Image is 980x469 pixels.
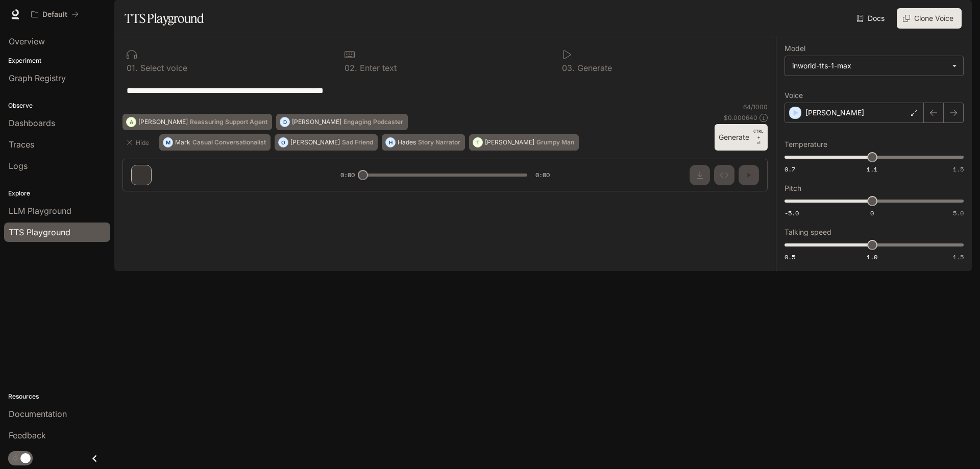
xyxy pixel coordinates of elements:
[785,209,799,217] span: -5.0
[122,134,155,151] button: Hide
[867,253,877,261] span: 1.0
[753,128,764,146] p: ⏎
[867,165,877,174] span: 1.1
[753,128,764,140] p: CTRL +
[192,139,266,145] p: Casual Conversationalist
[290,139,340,145] p: [PERSON_NAME]
[418,139,460,145] p: Story Narrator
[897,8,962,29] button: Clone Voice
[42,10,67,19] p: Default
[854,8,889,29] a: Docs
[575,64,612,72] p: Generate
[785,92,803,99] p: Voice
[276,114,408,130] button: D[PERSON_NAME]Engaging Podcaster
[870,209,874,217] span: 0
[953,253,964,261] span: 1.5
[469,134,579,151] button: T[PERSON_NAME]Grumpy Man
[536,139,574,145] p: Grumpy Man
[715,124,768,151] button: GenerateCTRL +⏎
[345,64,357,72] p: 0 2 .
[175,139,190,145] p: Mark
[344,119,403,125] p: Engaging Podcaster
[398,139,416,145] p: Hades
[357,64,397,72] p: Enter text
[279,134,288,151] div: O
[386,134,395,151] div: H
[785,185,801,192] p: Pitch
[785,165,795,174] span: 0.7
[27,4,83,24] button: All workspaces
[485,139,534,145] p: [PERSON_NAME]
[159,134,271,151] button: MMarkCasual Conversationalist
[724,113,757,122] p: $ 0.000640
[785,56,963,76] div: inworld-tts-1-max
[138,119,188,125] p: [PERSON_NAME]
[785,141,827,148] p: Temperature
[562,64,575,72] p: 0 3 .
[953,209,964,217] span: 5.0
[125,8,204,29] h1: TTS Playground
[785,253,795,261] span: 0.5
[190,119,267,125] p: Reassuring Support Agent
[138,64,187,72] p: Select voice
[382,134,465,151] button: HHadesStory Narrator
[122,114,272,130] button: A[PERSON_NAME]Reassuring Support Agent
[785,45,805,52] p: Model
[805,108,864,118] p: [PERSON_NAME]
[743,103,768,111] p: 64 / 1000
[280,114,289,130] div: D
[342,139,373,145] p: Sad Friend
[792,61,947,71] div: inworld-tts-1-max
[953,165,964,174] span: 1.5
[785,229,831,236] p: Talking speed
[473,134,482,151] div: T
[292,119,341,125] p: [PERSON_NAME]
[127,64,138,72] p: 0 1 .
[163,134,173,151] div: M
[127,114,136,130] div: A
[275,134,378,151] button: O[PERSON_NAME]Sad Friend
